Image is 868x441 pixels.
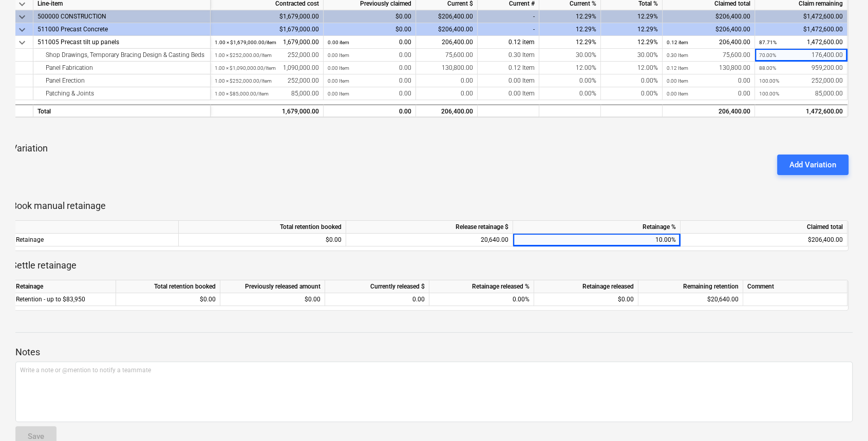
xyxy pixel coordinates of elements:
[539,87,601,100] div: 0.00%
[37,23,206,36] div: 511000 Precast Concrete
[416,49,478,62] div: 75,600.00
[12,234,179,246] div: Retainage
[328,49,411,62] div: 0.00
[759,78,779,84] small: 100.00%
[534,280,638,293] div: Retainage released
[328,65,349,71] small: 0.00 Item
[478,10,539,23] div: -
[759,49,843,62] div: 176,400.00
[37,36,206,49] div: 511005 Precast tilt up panels
[328,91,349,97] small: 0.00 Item
[328,74,411,87] div: 0.00
[759,40,777,45] small: 87.71%
[539,49,601,62] div: 30.00%
[667,91,688,97] small: 0.00 Item
[211,23,324,36] div: $1,679,000.00
[179,221,346,234] div: Total retention booked
[539,36,601,49] div: 12.29%
[416,104,478,117] div: 206,400.00
[601,74,663,87] div: 0.00%
[15,346,853,358] p: Notes
[601,10,663,23] div: 12.29%
[116,293,220,306] div: $0.00
[211,10,324,23] div: $1,679,000.00
[12,280,116,293] div: Retainage
[478,62,539,74] div: 0.12 Item
[681,234,847,246] div: $206,400.00
[215,105,319,118] div: 1,679,000.00
[328,36,411,49] div: 0.00
[220,280,325,293] div: Previously released amount
[539,23,601,36] div: 12.29%
[329,293,425,306] div: 0.00
[759,65,776,71] small: 88.00%
[759,74,843,87] div: 252,000.00
[478,49,539,62] div: 0.30 Item
[759,36,843,49] div: 1,472,600.00
[755,10,847,23] div: $1,472,600.00
[215,40,276,45] small: 1.00 × $1,679,000.00 / item
[416,87,478,100] div: 0.00
[37,49,206,62] div: Shop Drawings, Temporary Bracing Design & Casting Beds
[37,10,206,23] div: 500000 CONSTRUCTION
[759,91,779,97] small: 100.00%
[215,62,319,74] div: 1,090,000.00
[777,155,848,175] button: Add Variation
[478,74,539,87] div: 0.00 Item
[601,23,663,36] div: 12.29%
[215,91,269,97] small: 1.00 × $85,000.00 / Item
[37,62,206,74] div: Panel Fabrication
[325,280,429,293] div: Currently released $
[681,221,847,234] div: Claimed total
[16,24,28,36] span: keyboard_arrow_down
[759,105,843,118] div: 1,472,600.00
[534,293,638,306] div: $0.00
[328,87,411,100] div: 0.00
[667,65,688,71] small: 0.12 Item
[215,65,276,71] small: 1.00 × $1,090,000.00 / Item
[350,234,508,246] div: 20,640.00
[513,234,681,246] div: 10.00%
[215,36,319,49] div: 1,679,000.00
[539,62,601,74] div: 12.00%
[539,10,601,23] div: 12.29%
[429,280,534,293] div: Retainage released %
[215,74,319,87] div: 252,000.00
[324,10,416,23] div: $0.00
[328,105,411,118] div: 0.00
[601,87,663,100] div: 0.00%
[328,52,349,58] small: 0.00 Item
[346,221,513,234] div: Release retainage $
[638,280,743,293] div: Remaining retention
[663,10,755,23] div: $206,400.00
[478,36,539,49] div: 0.12 item
[215,52,272,58] small: 1.00 × $252,000.00 / Item
[11,200,848,212] p: Book manual retainage
[755,23,847,36] div: $1,472,600.00
[789,158,836,171] div: Add Variation
[416,10,478,23] div: $206,400.00
[416,62,478,74] div: 130,800.00
[33,104,211,117] div: Total
[601,49,663,62] div: 30.00%
[116,280,220,293] div: Total retention booked
[667,52,688,58] small: 0.30 Item
[16,11,28,23] span: keyboard_arrow_down
[601,36,663,49] div: 12.29%
[759,52,776,58] small: 70.00%
[416,23,478,36] div: $206,400.00
[539,74,601,87] div: 0.00%
[759,87,843,100] div: 85,000.00
[667,78,688,84] small: 0.00 Item
[663,23,755,36] div: $206,400.00
[324,23,416,36] div: $0.00
[12,293,116,306] div: Retention - up to $83,950
[416,36,478,49] div: 206,400.00
[478,23,539,36] div: -
[429,293,534,306] div: 0.00%
[513,221,681,234] div: Retainage %
[667,36,750,49] div: 206,400.00
[667,49,750,62] div: 75,600.00
[328,78,349,84] small: 0.00 Item
[667,87,750,100] div: 0.00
